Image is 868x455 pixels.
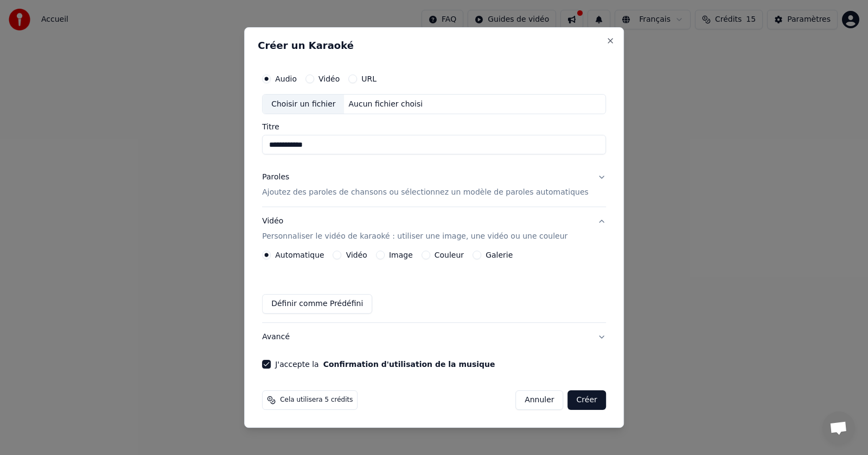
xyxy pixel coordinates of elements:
button: Annuler [515,390,563,410]
div: VidéoPersonnaliser le vidéo de karaoké : utiliser une image, une vidéo ou une couleur [262,251,606,322]
div: Vidéo [262,216,567,242]
h2: Créer un Karaoké [258,41,610,51]
label: Titre [262,123,606,131]
div: Choisir un fichier [263,95,344,114]
button: Créer [568,390,606,410]
div: Paroles [262,172,289,183]
label: J'accepte la [275,360,495,368]
button: VidéoPersonnaliser le vidéo de karaoké : utiliser une image, une vidéo ou une couleur [262,208,606,251]
label: Image [389,251,413,259]
label: Automatique [275,251,324,259]
button: Définir comme Prédéfini [262,294,372,314]
label: Audio [275,75,297,83]
label: URL [361,75,376,83]
label: Couleur [435,251,464,259]
button: ParolesAjoutez des paroles de chansons ou sélectionnez un modèle de paroles automatiques [262,164,606,207]
button: J'accepte la [323,360,495,368]
p: Ajoutez des paroles de chansons ou sélectionnez un modèle de paroles automatiques [262,188,589,198]
button: Avancé [262,323,606,351]
label: Galerie [486,251,513,259]
label: Vidéo [318,75,340,83]
label: Vidéo [346,251,367,259]
div: Aucun fichier choisi [344,99,427,110]
span: Cela utilisera 5 crédits [280,396,353,404]
p: Personnaliser le vidéo de karaoké : utiliser une image, une vidéo ou une couleur [262,231,567,242]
